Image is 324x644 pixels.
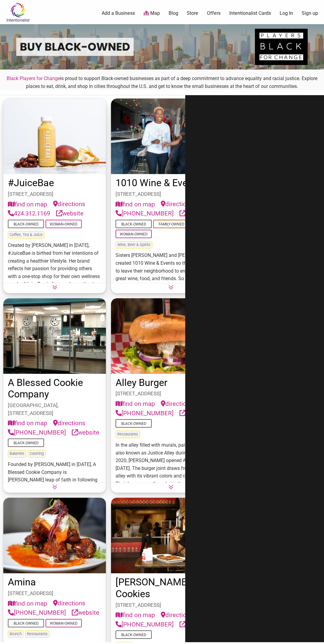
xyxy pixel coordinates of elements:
a: Intentionalist Cards [229,10,271,17]
button: find on map [8,599,47,608]
img: A Blessed Cookie Co [3,298,106,374]
a: Store [187,10,198,17]
a: directions [53,199,85,209]
a: Alley Burger [116,377,167,388]
a: Log In [280,10,293,17]
a: Offers [207,10,221,17]
div: [GEOGRAPHIC_DATA], [STREET_ADDRESS] [8,402,101,417]
a: directions [161,199,193,209]
p: Created by [PERSON_NAME] in [DATE], #JuiceBae is birthed from her intentions of creating a health... [8,241,101,319]
p: is proud to support Black-owned businesses as part of a deep commitment to advance equality and r... [5,75,319,90]
button: find on map [8,419,47,428]
a: website [179,620,207,629]
a: [PHONE_NUMBER] [116,409,173,418]
a: [PERSON_NAME]'s Cookies [116,576,196,600]
div: [STREET_ADDRESS] [8,590,101,597]
span: Black-Owned [116,419,152,428]
span: Restaurants [25,630,49,638]
div: [STREET_ADDRESS] [116,390,226,398]
a: Sign up [302,10,318,17]
p: Founded by [PERSON_NAME] in [DATE], A Blessed Cookie Company is [PERSON_NAME] leap of faith in fo... [8,461,101,546]
a: website [72,428,99,437]
span: Bakeries [8,450,26,458]
p: In the alley filled with murals, paintings, and graffiti, also known as Justice Alley during the ... [116,441,226,534]
span: Black-Owned [8,220,44,228]
img: juicebae LA [3,99,106,174]
span: Catering [28,450,46,458]
img: Black Players for Change Logo [255,29,308,65]
span: Black-Owned [8,439,44,447]
img: 1010 Wine and Events [111,99,230,174]
div: [STREET_ADDRESS] [8,190,101,198]
a: 424.312.1169 [8,209,50,218]
button: find on map [8,199,47,209]
span: Black-Owned [116,630,152,639]
span: Restaurants [116,431,140,438]
span: Black-Owned [8,619,44,627]
button: find on map [116,199,155,209]
a: directions [53,599,85,608]
a: [PHONE_NUMBER] [116,620,173,629]
a: Add a Business [102,10,135,17]
p: Sisters [PERSON_NAME] and [PERSON_NAME] created 1010 Wine & Events so they would not have to leav... [116,251,226,337]
a: website [179,209,207,218]
img: anthony's cookies [111,498,230,573]
a: website [56,209,84,218]
a: #JuiceBae [8,177,54,189]
span: Wine, Beer & Spirits [116,241,152,249]
a: Map [144,10,160,17]
span: Black-Owned [116,220,152,228]
a: [PHONE_NUMBER] [8,608,66,617]
span: Family-Owned [153,220,189,228]
a: directions [161,399,193,409]
span: Woman-Owned [46,220,82,228]
a: Amina [8,576,36,588]
img: Alley Burger [111,298,230,374]
div: [STREET_ADDRESS] [116,190,226,198]
div: [STREET_ADDRESS] [116,601,226,609]
button: find on map [116,610,155,620]
a: directions [53,419,85,428]
span: Woman-Owned [116,230,152,238]
a: A Blessed Cookie Company [8,377,83,400]
span: Brunch [8,630,24,638]
img: Buy Black-Owned [16,38,134,56]
img: Amina Philadelphia The Infatuation [3,498,106,573]
span: Coffee, Tea & Juice [8,231,44,239]
a: website [72,608,99,617]
a: directions [161,610,193,620]
button: find on map [116,399,155,409]
span: Woman-Owned [46,619,82,627]
a: Black Players for Change [7,76,60,81]
a: website [179,409,207,418]
img: Intentionalist [4,2,32,22]
a: 1010 Wine & Events [116,177,202,189]
a: [PHONE_NUMBER] [116,209,173,218]
a: Blog [169,10,178,17]
a: [PHONE_NUMBER] [8,428,66,437]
